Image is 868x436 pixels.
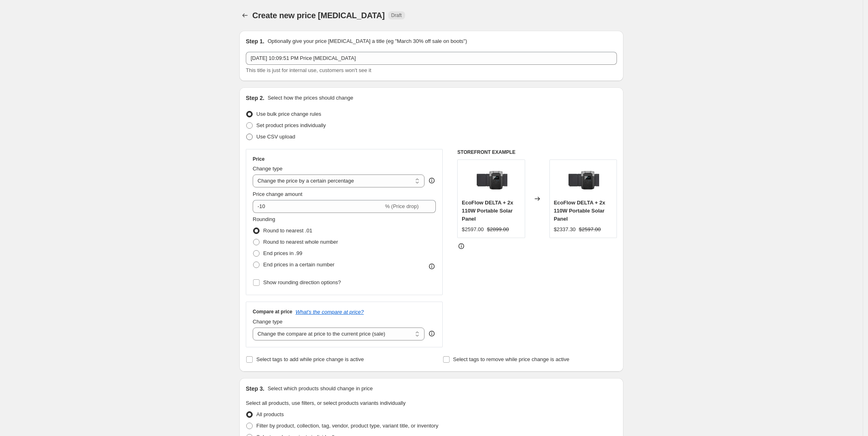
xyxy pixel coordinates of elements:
[263,262,334,268] span: End prices in a certain number
[554,225,576,234] div: $2337.30
[263,239,338,245] span: Round to nearest whole number
[256,423,438,429] span: Filter by product, collection, tag, vendor, product type, variant title, or inventory
[428,177,436,185] div: help
[268,385,373,393] p: Select which products should change in price
[246,400,405,406] span: Select all products, use filters, or select products variants individually
[428,330,436,338] div: help
[268,94,353,102] p: Select how the prices should change
[391,12,402,19] span: Draft
[256,411,284,417] span: All products
[246,94,264,102] h2: Step 2.
[385,203,418,209] span: % (Price drop)
[246,52,617,65] input: 30% off holiday sale
[252,11,385,20] span: Create new price [MEDICAL_DATA]
[567,164,599,196] img: delta110_2_80x.jpg
[462,200,513,222] span: EcoFlow DELTA + 2x 110W Portable Solar Panel
[256,111,321,117] span: Use bulk price change rules
[253,191,302,197] span: Price change amount
[246,37,264,45] h2: Step 1.
[256,122,326,128] span: Set product prices individually
[268,37,467,45] p: Optionally give your price [MEDICAL_DATA] a title (eg "March 30% off sale on boots")
[457,149,617,155] h6: STOREFRONT EXAMPLE
[263,279,341,285] span: Show rounding direction options?
[253,200,383,213] input: -15
[253,166,283,172] span: Change type
[263,228,312,234] span: Round to nearest .01
[462,225,484,234] div: $2597.00
[453,356,570,362] span: Select tags to remove while price change is active
[246,67,371,73] span: This title is just for internal use, customers won't see it
[253,216,275,222] span: Rounding
[263,250,302,256] span: End prices in .99
[475,164,507,196] img: delta110_2_80x.jpg
[296,309,364,315] button: What's the compare at price?
[246,385,264,393] h2: Step 3.
[253,308,292,315] h3: Compare at price
[579,225,601,234] strike: $2597.00
[239,10,251,21] button: Price change jobs
[256,356,364,362] span: Select tags to add while price change is active
[487,225,509,234] strike: $2899.00
[554,200,605,222] span: EcoFlow DELTA + 2x 110W Portable Solar Panel
[253,156,264,162] h3: Price
[253,319,283,325] span: Change type
[256,134,295,140] span: Use CSV upload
